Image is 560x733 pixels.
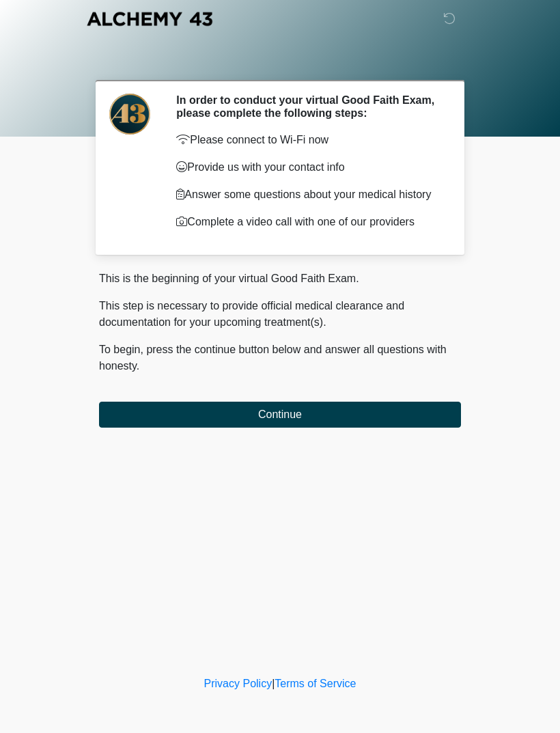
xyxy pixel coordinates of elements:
[99,342,461,374] p: To begin, press the continue button below and answer all questions with honesty.
[272,678,275,689] a: |
[109,94,150,135] img: Agent Avatar
[176,132,440,148] p: Please connect to Wi-Fi now
[89,49,471,74] h1: ‎ ‎ ‎ ‎
[99,298,461,331] p: This step is necessary to provide official medical clearance and documentation for your upcoming ...
[176,94,440,120] h2: In order to conduct your virtual Good Faith Exam, please complete the following steps:
[176,214,440,230] p: Complete a video call with one of our providers
[85,10,214,27] img: Alchemy 43 Logo
[99,402,461,428] button: Continue
[176,186,440,203] p: Answer some questions about your medical history
[275,678,356,689] a: Terms of Service
[176,159,440,176] p: Provide us with your contact info
[99,271,461,287] p: This is the beginning of your virtual Good Faith Exam.
[204,678,272,689] a: Privacy Policy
